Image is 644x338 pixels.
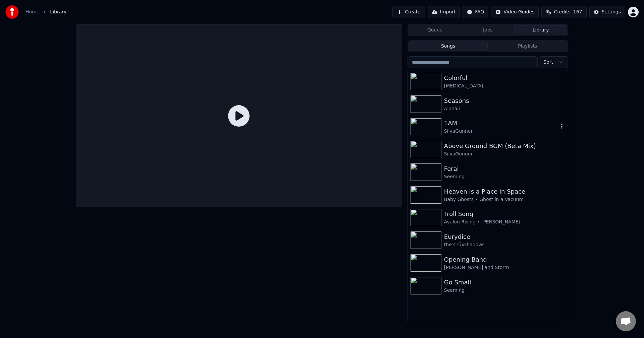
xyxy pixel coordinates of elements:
button: Import [428,6,460,18]
div: Alohaii [444,106,565,112]
button: Playlists [488,42,567,51]
div: Heaven Is a Place in Space [444,187,565,196]
div: Opening Band [444,255,565,264]
button: Library [514,25,567,35]
span: Library [50,9,66,15]
button: Queue [409,25,462,35]
span: Credits [554,9,570,15]
div: Seeming [444,174,565,180]
div: Seasons [444,96,565,106]
button: Video Guides [491,6,539,18]
div: SilvaGunner [444,151,565,157]
button: Songs [409,42,488,51]
div: Colorful [444,73,565,83]
a: Home [25,9,39,15]
div: Above Ground BGM (Beta Mix) [444,141,565,151]
img: youka [5,5,19,19]
button: Create [392,6,425,18]
div: SilvaGunner [444,128,558,135]
a: Open chat [616,311,636,331]
div: [MEDICAL_DATA] [444,83,565,89]
button: Jobs [462,25,515,35]
button: FAQ [463,6,488,18]
div: Troll Song [444,209,565,219]
div: [PERSON_NAME] and Storm [444,264,565,271]
div: Go Small [444,278,565,287]
div: the Crüxshadows [444,242,565,248]
span: Sort [543,59,553,66]
div: Avalon Rising • [PERSON_NAME] [444,219,565,225]
div: Settings [602,9,621,15]
div: Feral [444,164,565,174]
div: Baby Ghosts • Ghost in a Vacuum [444,196,565,203]
button: Credits167 [541,6,586,18]
span: 167 [573,9,582,15]
div: Seeming [444,287,565,294]
div: Eurydice [444,232,565,242]
button: Settings [589,6,625,18]
nav: breadcrumb [25,9,66,15]
div: 1AM [444,119,558,128]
